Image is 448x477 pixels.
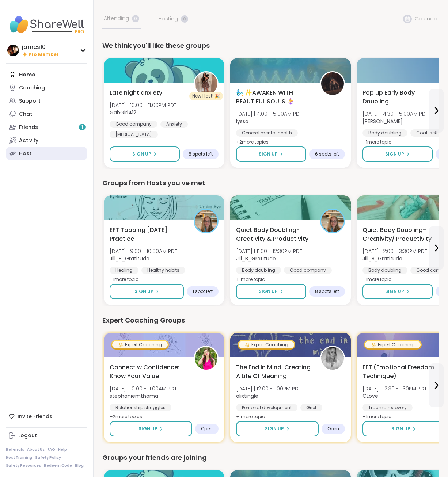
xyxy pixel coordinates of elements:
[110,392,158,400] b: stephaniemthoma
[236,385,301,392] span: [DATE] | 12:00 - 1:00PM PDT
[102,453,439,463] div: Groups your friends are joining
[236,421,319,436] button: Sign Up
[362,118,403,125] b: [PERSON_NAME]
[236,129,298,137] div: General mental health
[132,151,151,157] span: Sign Up
[236,88,312,106] span: 🧞‍♂️ ✨AWAKEN WITH BEAUTIFUL SOULS 🧜‍♀️
[362,129,407,137] div: Body doubling
[259,151,278,157] span: Sign Up
[239,341,294,348] div: Expert Coaching
[6,455,32,460] a: Host Training
[362,267,407,274] div: Body doubling
[160,121,188,128] div: Anxiety
[321,347,344,370] img: alixtingle
[110,385,177,392] span: [DATE] | 10:00 - 11:00AM PDT
[19,150,31,157] div: Host
[362,110,428,118] span: [DATE] | 4:30 - 5:00AM PDT
[6,447,24,452] a: Referrals
[259,288,278,295] span: Sign Up
[284,267,332,274] div: Good company
[22,43,59,51] div: james10
[6,429,87,442] a: Logout
[236,248,302,255] span: [DATE] | 11:00 - 12:30PM PDT
[6,410,87,423] div: Invite Friends
[189,92,223,100] div: New Host! 🎉
[110,88,162,97] span: Late night anxiety
[35,455,61,460] a: Safety Policy
[6,134,87,147] a: Activity
[110,421,192,436] button: Sign Up
[110,146,180,162] button: Sign Up
[112,341,168,348] div: Expert Coaching
[236,118,248,125] b: lyssa
[138,426,157,432] span: Sign Up
[236,267,281,274] div: Body doubling
[141,267,185,274] div: Healthy habits
[81,124,83,130] span: 1
[327,426,339,432] span: Open
[385,288,404,295] span: Sign Up
[362,392,378,400] b: CLove
[19,111,32,118] div: Chat
[7,45,19,56] img: james10
[19,124,38,131] div: Friends
[195,210,217,232] img: Jill_B_Gratitude
[236,392,258,400] b: alixtingle
[315,289,339,294] span: 8 spots left
[102,178,439,188] div: Groups from Hosts you've met
[321,210,344,232] img: Jill_B_Gratitude
[362,363,438,381] span: EFT (Emotional Freedom Technique)
[189,151,213,157] span: 8 spots left
[110,131,158,138] div: [MEDICAL_DATA]
[362,226,438,243] span: Quiet Body Doubling- Creativity/ Productivity
[6,147,87,160] a: Host
[6,81,87,94] a: Coaching
[362,284,433,299] button: Sign Up
[236,255,276,262] b: Jill_B_Gratitude
[6,107,87,121] a: Chat
[134,288,153,295] span: Sign Up
[236,363,312,381] span: The End In Mind: Creating A Life Of Meaning
[6,121,87,134] a: Friends1
[110,109,136,116] b: GabGirl412
[48,447,55,452] a: FAQ
[236,284,306,299] button: Sign Up
[27,447,45,452] a: About Us
[6,12,87,37] img: ShareWell Nav Logo
[195,347,217,370] img: stephaniemthoma
[58,447,67,452] a: Help
[362,248,427,255] span: [DATE] | 2:00 - 3:30PM PDT
[315,151,339,157] span: 6 spots left
[6,463,41,468] a: Safety Resources
[236,146,306,162] button: Sign Up
[110,284,184,299] button: Sign Up
[193,289,213,294] span: 1 spot left
[19,98,41,105] div: Support
[110,248,177,255] span: [DATE] | 9:00 - 10:00AM PDT
[265,426,284,432] span: Sign Up
[201,426,213,432] span: Open
[362,146,433,162] button: Sign Up
[300,404,322,411] div: Grief
[110,255,149,262] b: Jill_B_Gratitude
[18,432,37,439] div: Logout
[236,226,312,243] span: Quiet Body Doubling- Creativity & Productivity
[110,363,186,381] span: Connect w Confidence: Know Your Value
[75,463,84,468] a: Blog
[236,404,297,411] div: Personal development
[236,110,302,118] span: [DATE] | 4:00 - 5:00AM PDT
[102,41,439,51] div: We think you'll like these groups
[365,341,421,348] div: Expert Coaching
[362,404,413,411] div: Trauma recovery
[110,102,176,109] span: [DATE] | 10:00 - 11:00PM PDT
[110,121,157,128] div: Good company
[29,51,59,58] span: Pro Member
[195,72,217,95] img: GabGirl412
[19,137,38,144] div: Activity
[391,426,410,432] span: Sign Up
[385,151,404,157] span: Sign Up
[362,255,402,262] b: Jill_B_Gratitude
[362,88,438,106] span: Pop up Early Body Doubling!
[44,463,72,468] a: Redeem Code
[110,226,186,243] span: EFT Tapping [DATE] Practice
